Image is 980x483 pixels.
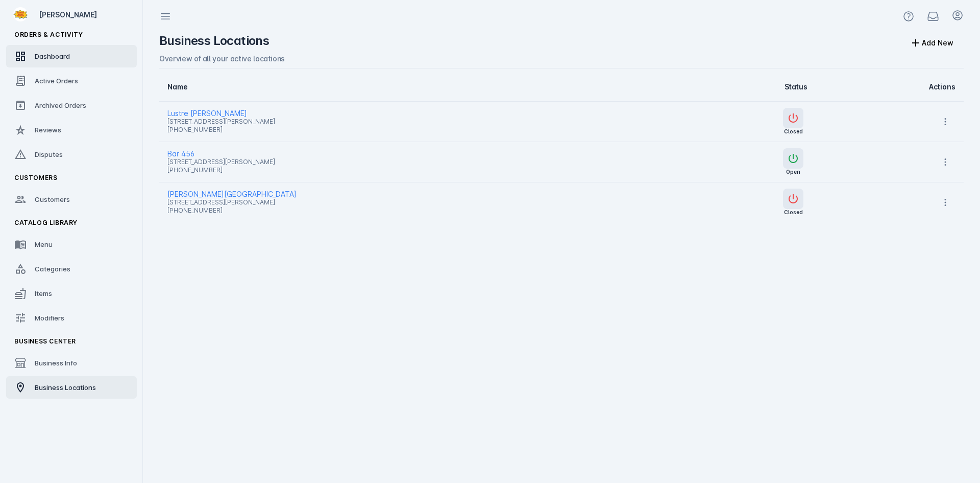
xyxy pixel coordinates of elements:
[6,352,137,374] a: Business Info
[35,289,52,297] span: Items
[35,150,63,158] span: Disputes
[167,124,653,136] span: [PHONE_NUMBER]
[6,376,137,399] a: Business Locations
[167,148,653,160] span: Bar 456
[167,204,653,217] span: [PHONE_NUMBER]
[661,73,816,101] th: Status
[6,307,137,329] a: Modifiers
[6,282,137,305] a: Items
[35,195,70,203] span: Customers
[784,206,803,218] div: Closed
[6,119,137,141] a: Reviews
[167,164,653,176] span: [PHONE_NUMBER]
[167,82,653,92] div: Name
[35,52,70,60] span: Dashboard
[6,258,137,280] a: Categories
[39,9,133,20] div: [PERSON_NAME]
[167,82,188,92] div: Name
[784,125,803,137] div: Closed
[786,166,800,178] div: Open
[159,33,269,53] h2: Business Locations
[167,196,653,209] span: [STREET_ADDRESS][PERSON_NAME]
[922,39,953,47] div: Add New
[14,174,57,181] span: Customers
[6,188,137,211] a: Customers
[35,126,61,134] span: Reviews
[6,94,137,117] a: Archived Orders
[35,359,77,367] span: Business Info
[35,314,64,322] span: Modifiers
[167,116,653,128] span: [STREET_ADDRESS][PERSON_NAME]
[6,143,137,166] a: Disputes
[167,188,653,200] span: [PERSON_NAME][GEOGRAPHIC_DATA]
[14,31,83,38] span: Orders & Activity
[899,33,964,53] button: Add New
[35,101,86,109] span: Archived Orders
[35,383,96,392] span: Business Locations
[6,45,137,67] a: Dashboard
[6,233,137,256] a: Menu
[159,53,964,64] div: Overview of all your active locations
[816,73,964,101] th: Actions
[6,70,137,92] a: Active Orders
[167,156,653,168] span: [STREET_ADDRESS][PERSON_NAME]
[35,240,53,248] span: Menu
[35,77,78,85] span: Active Orders
[14,219,78,226] span: Catalog Library
[35,265,70,273] span: Categories
[14,337,76,345] span: Business Center
[167,107,653,120] span: Lustre [PERSON_NAME]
